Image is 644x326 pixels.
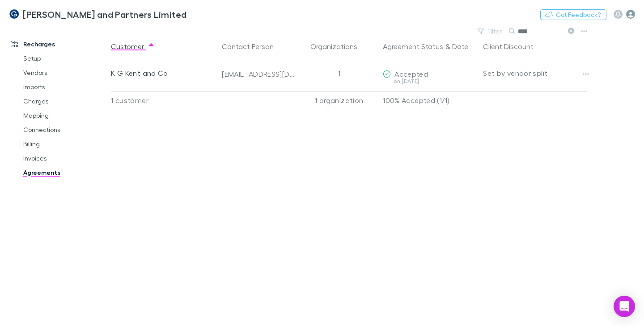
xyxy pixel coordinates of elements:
a: Agreements [14,165,116,180]
div: K G Kent and Co [111,55,215,91]
div: 1 customer [111,91,218,109]
a: Invoices [14,151,116,165]
button: Agreement Status [383,37,443,55]
a: Billing [14,137,116,151]
div: 1 organization [299,91,379,109]
a: Mapping [14,108,116,123]
div: 1 [299,55,379,91]
a: Vendors [14,66,116,80]
button: Date [452,37,468,55]
a: Connections [14,123,116,137]
a: Setup [14,51,116,66]
a: [PERSON_NAME] and Partners Limited [4,4,192,25]
div: Open Intercom Messenger [614,296,635,317]
button: Contact Person [222,37,284,55]
button: Organizations [310,37,368,55]
a: Charges [14,94,116,108]
span: Accepted [394,70,428,78]
a: Imports [14,80,116,94]
div: [EMAIL_ADDRESS][DOMAIN_NAME] [222,70,295,78]
div: Set by vendor split [483,55,587,91]
p: 100% Accepted (1/1) [383,92,476,109]
div: on [DATE] [383,78,476,84]
a: Recharges [2,37,116,51]
button: Filter [473,26,507,37]
button: Client Discount [483,37,544,55]
button: Got Feedback? [540,9,606,20]
button: Customer [111,37,155,55]
div: & [383,37,476,55]
img: Coates and Partners Limited's Logo [9,9,19,20]
h3: [PERSON_NAME] and Partners Limited [23,9,187,20]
